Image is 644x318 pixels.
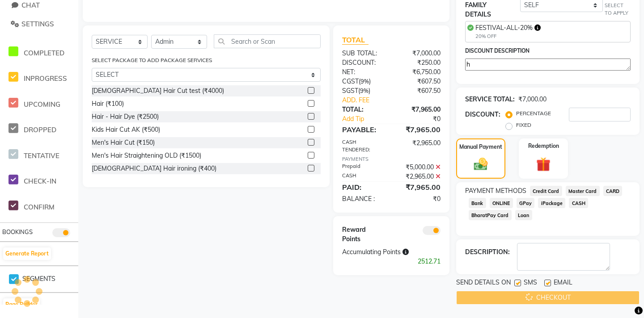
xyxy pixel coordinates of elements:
[566,186,600,196] span: Master Card
[24,126,56,134] span: DROPPED
[459,143,502,151] label: Manual Payment
[465,95,515,104] div: SERVICE TOTAL:
[342,155,441,163] div: PAYMENTS
[490,198,513,208] span: ONLINE
[603,186,623,196] span: CARD
[24,49,64,57] span: COMPLETED
[2,228,33,235] span: BOOKINGS
[391,138,447,154] div: ₹2,965.00
[24,203,55,211] span: CONFIRM
[465,47,530,55] label: DISCOUNT DESCRIPTION
[92,112,159,121] div: Hair - Hair Dye (₹2500)
[391,49,447,58] div: ₹7,000.00
[335,124,391,135] div: PAYABLE:
[391,172,447,181] div: ₹2,965.00
[335,138,391,154] div: CASH TENDERED:
[3,247,51,260] button: Generate Report
[335,225,391,244] div: Reward Points
[335,247,419,257] div: Accumulating Points
[335,105,391,114] div: TOTAL:
[465,110,500,119] div: DISCOUNT:
[515,210,532,220] span: Loan
[335,67,391,77] div: NET:
[92,125,160,134] div: Kids Hair Cut AK (₹500)
[517,198,535,208] span: GPay
[335,114,401,124] a: Add Tip
[214,34,321,48] input: Search or Scan
[538,198,565,208] span: iPackage
[335,172,391,181] div: CASH
[92,56,212,64] label: SELECT PACKAGE TO ADD PACKAGE SERVICES
[465,0,520,19] div: FAMILY DETAILS
[335,49,391,58] div: SUB TOTAL:
[342,77,359,85] span: CGST
[475,24,533,32] span: FESTIVAL-ALL-20%
[360,87,369,94] span: 9%
[24,74,67,83] span: INPROGRESS
[22,274,55,284] span: SEGMENTS
[335,163,391,172] div: Prepaid
[92,99,124,109] div: Hair (₹100)
[92,86,224,96] div: [DEMOGRAPHIC_DATA] Hair Cut test (₹4000)
[391,77,447,86] div: ₹607.50
[92,138,155,147] div: Men's Hair Cut (₹150)
[470,156,492,172] img: _cash.svg
[391,105,447,114] div: ₹7,965.00
[335,86,391,96] div: ( )
[469,210,512,220] span: BharatPay Card
[475,33,541,40] div: 20% OFF
[569,198,588,208] span: CASH
[335,257,447,266] div: 2512.71
[528,142,559,150] label: Redemption
[335,77,391,86] div: ( )
[391,182,447,192] div: ₹7,965.00
[24,100,60,109] span: UPCOMING
[21,20,54,28] span: SETTINGS
[401,114,447,124] div: ₹0
[391,163,447,172] div: ₹5,000.00
[554,278,572,289] span: EMAIL
[465,247,510,257] div: DESCRIPTION:
[532,155,555,173] img: _gift.svg
[391,124,447,135] div: ₹7,965.00
[524,278,537,289] span: SMS
[24,151,59,160] span: TENTATIVE
[516,121,531,129] label: FIXED
[391,67,447,77] div: ₹6,750.00
[391,86,447,96] div: ₹607.50
[335,194,391,204] div: BALANCE :
[335,58,391,67] div: DISCOUNT:
[516,109,551,117] label: PERCENTAGE
[335,96,447,105] a: ADD. FEE
[2,19,76,29] a: SETTINGS
[24,177,56,185] span: CHECK-IN
[92,164,216,173] div: [DEMOGRAPHIC_DATA] Hair ironing (₹400)
[342,87,358,95] span: SGST
[335,182,391,192] div: PAID:
[342,35,369,45] span: TOTAL
[530,186,562,196] span: Credit Card
[21,1,40,9] span: CHAT
[456,278,511,289] span: SEND DETAILS ON
[391,58,447,67] div: ₹250.00
[2,0,76,11] a: CHAT
[605,2,631,17] div: SELECT TO APPLY
[3,298,40,311] button: Page Builder
[518,95,547,104] div: ₹7,000.00
[391,194,447,204] div: ₹0
[92,151,201,160] div: Men's Hair Straightening OLD (₹1500)
[469,198,486,208] span: Bank
[465,186,526,196] span: PAYMENT METHODS
[360,78,369,85] span: 9%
